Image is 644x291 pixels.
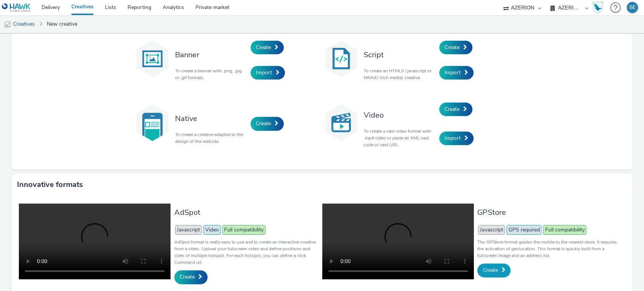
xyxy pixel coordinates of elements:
[251,66,285,80] a: Import
[17,179,83,190] h3: Innovative formats
[477,207,621,217] h3: GPStore
[203,225,221,235] span: Video
[506,225,541,235] span: GPS required
[592,2,603,14] img: Hawk Academy
[444,69,461,76] span: Import
[175,50,247,60] h3: Banner
[4,21,11,28] img: mobile
[134,40,171,78] img: banner.svg
[477,263,510,277] a: Create
[256,69,272,76] span: Import
[251,41,284,54] a: Create
[175,225,202,235] span: Javascript
[592,2,606,14] a: Hawk Academy
[439,103,472,116] a: Create
[478,225,505,235] span: Javascript
[364,50,435,60] h3: Script
[134,104,171,141] img: native.svg
[439,41,472,54] a: Create
[2,3,31,12] img: undefined Logo
[251,117,284,130] a: Create
[175,67,247,81] p: To create a banner with .png, .jpg or .gif formats.
[483,266,498,274] span: Create
[175,131,247,145] p: To create a creative adapted to the design of the website.
[256,120,271,127] span: Create
[364,67,435,81] p: To create an HTML5 / javascript or MRAID (rich media) creative.
[174,207,318,217] h3: AdSpot
[222,225,266,235] span: Full compatibility
[444,135,461,142] span: Import
[477,239,621,259] p: The GPStore format guides the mobile to the nearest store, it requires the activation of geolocat...
[43,15,81,33] a: New creative
[364,110,435,120] h3: Video
[174,270,207,284] a: Create
[174,239,318,266] p: AdSpot format is really easy to use and to create an interactive creative from a video. Upload yo...
[543,225,586,235] span: Full compatibility
[444,106,460,113] span: Create
[439,66,473,80] a: Import
[439,132,473,145] a: Import
[629,2,636,13] div: BE
[256,44,271,51] span: Create
[322,40,360,78] img: code.svg
[180,273,195,280] span: Create
[322,104,360,141] img: video.svg
[364,128,435,148] p: To create a vast video format with .mp4 video or paste an XML vast code or vast URL.
[175,113,247,124] h3: Native
[444,44,460,51] span: Create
